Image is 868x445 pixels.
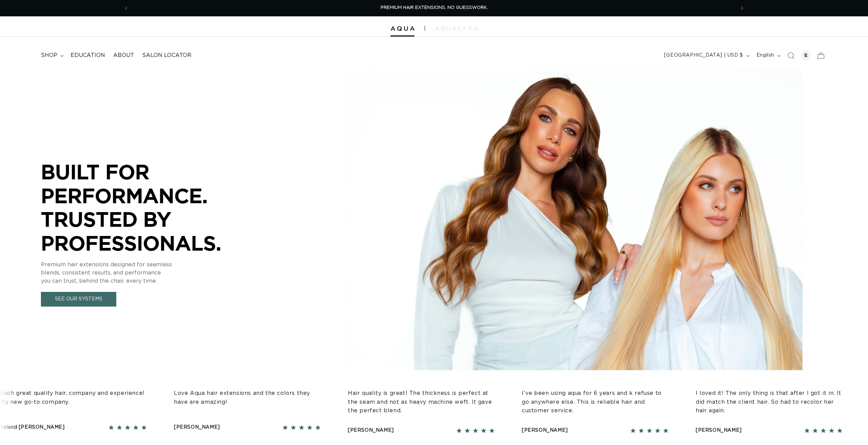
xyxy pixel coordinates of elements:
a: Salon Locator [138,48,195,63]
span: shop [41,52,57,59]
img: aqualyna.com [435,26,478,30]
span: [GEOGRAPHIC_DATA] | USD $ [664,52,743,59]
p: Hair quality is great! The thickness is perfect at the seam and not as heavy machine weft. It gav... [348,389,495,415]
span: Education [71,52,105,59]
div: [PERSON_NAME] [696,426,742,435]
summary: shop [37,48,67,63]
p: Love Aqua hair extensions and the colors they have are amazing! [174,389,321,406]
p: I loved it! The only thing is that after I got it in. It did match the client hair. So had to rec... [696,389,842,415]
p: BUILT FOR PERFORMANCE. TRUSTED BY PROFESSIONALS. [41,160,246,255]
span: PREMIUM HAIR EXTENSIONS. NO GUESSWORK. [381,5,488,10]
a: About [109,48,138,63]
div: [PERSON_NAME] [174,423,220,432]
span: Salon Locator [142,52,191,59]
div: [PERSON_NAME] [348,426,394,435]
button: English [752,49,783,62]
button: [GEOGRAPHIC_DATA] | USD $ [660,49,752,62]
span: About [113,52,134,59]
p: Premium hair extensions designed for seamless blends, consistent results, and performance you can... [41,261,246,285]
button: Next announcement [735,2,750,15]
a: See Our Systems [41,292,116,307]
a: Education [67,48,109,63]
span: English [756,52,774,59]
img: Aqua Hair Extensions [391,26,414,31]
div: [PERSON_NAME] [522,426,568,435]
p: I’ve been using aqua for 6 years and k refuse to go anywhere else. This is reliable hair and cust... [522,389,668,415]
summary: Search [783,48,798,63]
button: Previous announcement [119,2,134,15]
